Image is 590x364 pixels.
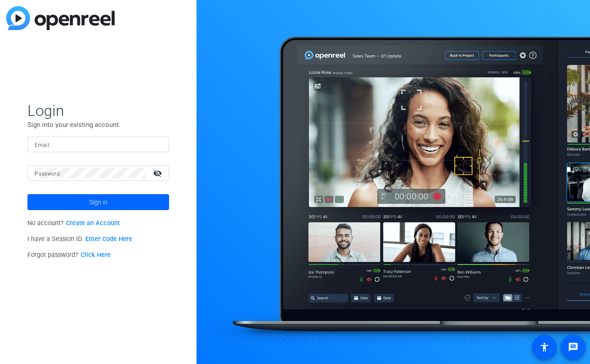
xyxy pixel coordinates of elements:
mat-icon: visibility_off [148,167,169,180]
a: Enter Code Here [85,235,132,243]
mat-label: Password [35,171,60,177]
mat-icon: accessibility [539,342,550,353]
span: Sign in [89,191,108,213]
span: No account? [27,219,120,227]
a: Create an Account [66,219,120,227]
button: Sign in [27,194,169,210]
img: blue-gradient.svg [6,6,115,30]
span: I have a Session ID. [27,235,132,243]
input: Enter Email Address [35,139,162,149]
span: Login [27,101,169,120]
span: Forgot password? [27,251,111,259]
mat-label: Email [35,142,49,148]
mat-icon: message [568,342,578,353]
a: Click Here [81,251,111,259]
p: Sign into your existing account. [27,120,169,130]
